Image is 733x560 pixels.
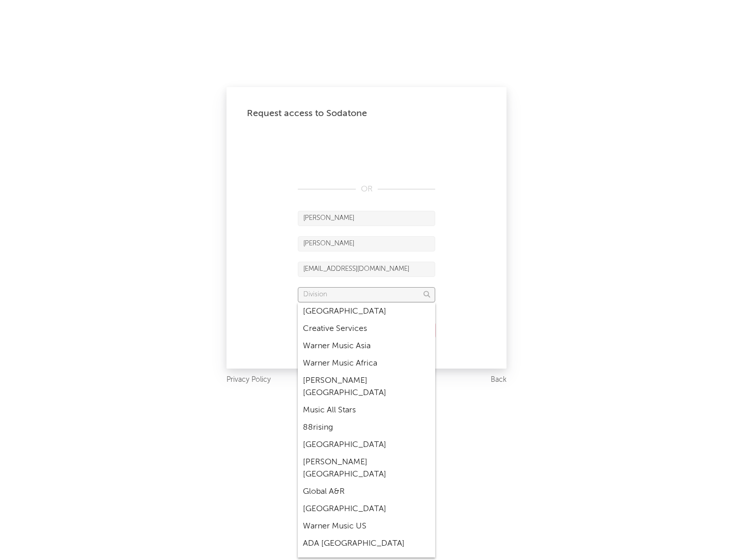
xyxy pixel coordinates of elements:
[298,436,435,454] div: [GEOGRAPHIC_DATA]
[298,320,435,338] div: Creative Services
[298,535,435,552] div: ADA [GEOGRAPHIC_DATA]
[298,419,435,436] div: 88rising
[298,236,435,251] input: Last Name
[298,262,435,277] input: Email
[298,183,435,195] div: OR
[298,483,435,500] div: Global A&R
[227,374,271,386] a: Privacy Policy
[298,402,435,419] div: Music All Stars
[298,454,435,483] div: [PERSON_NAME] [GEOGRAPHIC_DATA]
[298,287,435,302] input: Division
[298,518,435,535] div: Warner Music US
[298,303,435,320] div: [GEOGRAPHIC_DATA]
[298,338,435,355] div: Warner Music Asia
[491,374,506,386] a: Back
[247,107,486,120] div: Request access to Sodatone
[298,372,435,402] div: [PERSON_NAME] [GEOGRAPHIC_DATA]
[298,500,435,518] div: [GEOGRAPHIC_DATA]
[298,211,435,226] input: First Name
[298,355,435,372] div: Warner Music Africa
